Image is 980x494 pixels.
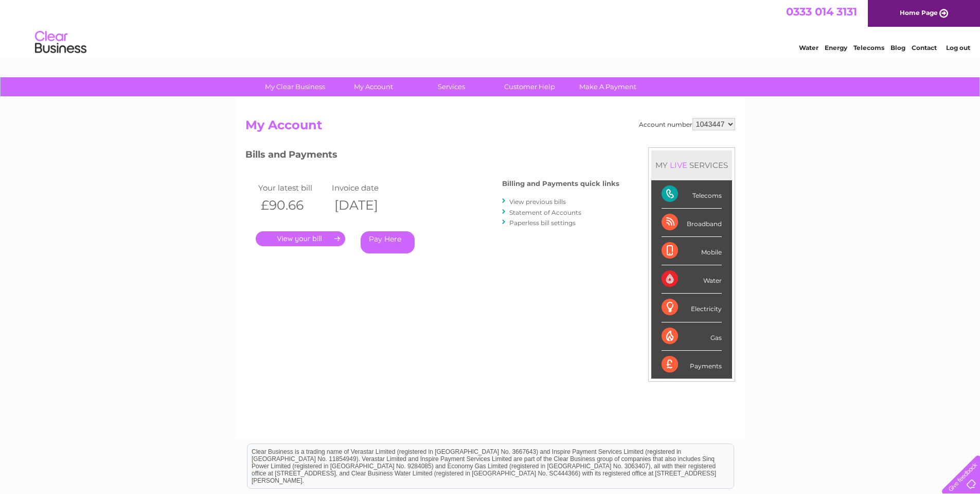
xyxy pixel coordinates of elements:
[256,231,345,246] a: .
[890,44,905,52] a: Blog
[502,180,619,188] h4: Billing and Payments quick links
[256,181,330,195] td: Your latest bill
[662,180,722,209] div: Telecoms
[651,150,732,180] div: MY SERVICES
[662,351,722,379] div: Payments
[247,6,734,50] div: Clear Business is a trading name of Verastar Limited (registered in [GEOGRAPHIC_DATA] No. 3667643...
[329,181,403,195] td: Invoice date
[329,195,403,216] th: [DATE]
[662,265,722,294] div: Water
[946,44,970,52] a: Log out
[668,160,689,170] div: LIVE
[565,77,650,96] a: Make A Payment
[361,231,415,253] a: Pay Here
[34,27,87,58] img: logo.png
[786,5,857,18] a: 0333 014 3131
[487,77,572,96] a: Customer Help
[662,209,722,237] div: Broadband
[639,118,735,130] div: Account number
[825,44,847,52] a: Energy
[853,44,884,52] a: Telecoms
[662,237,722,265] div: Mobile
[256,195,330,216] th: £90.66
[912,44,937,52] a: Contact
[245,147,619,165] h3: Bills and Payments
[799,44,818,52] a: Water
[245,118,735,138] h2: My Account
[509,219,576,227] a: Paperless bill settings
[509,198,566,206] a: View previous bills
[331,77,416,96] a: My Account
[662,294,722,322] div: Electricity
[253,77,337,96] a: My Clear Business
[509,209,581,216] a: Statement of Accounts
[409,77,494,96] a: Services
[662,322,722,351] div: Gas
